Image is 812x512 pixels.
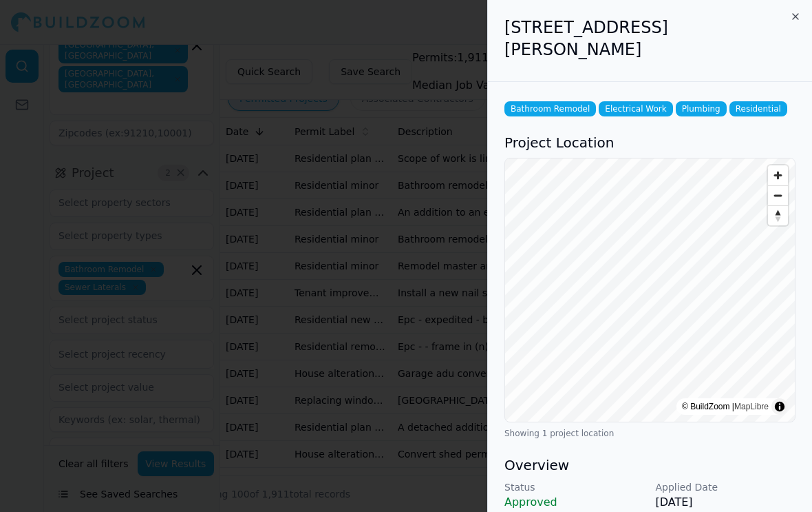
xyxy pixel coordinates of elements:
summary: Toggle attribution [771,398,788,415]
p: Approved [504,494,645,511]
h3: Overview [504,455,795,475]
p: Applied Date [656,480,796,494]
button: Zoom in [768,165,788,185]
span: Bathroom Remodel [504,101,596,116]
p: Status [504,480,645,494]
span: Residential [729,101,787,116]
canvas: Map [505,158,795,422]
button: Zoom out [768,185,788,205]
div: Showing 1 project location [504,428,795,439]
a: MapLibre [734,402,769,411]
h2: [STREET_ADDRESS][PERSON_NAME] [504,17,795,61]
span: Plumbing [676,101,727,116]
span: Electrical Work [599,101,672,116]
p: [DATE] [656,494,796,511]
h3: Project Location [504,133,795,152]
div: © BuildZoom | [682,400,769,413]
button: Reset bearing to north [768,205,788,225]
